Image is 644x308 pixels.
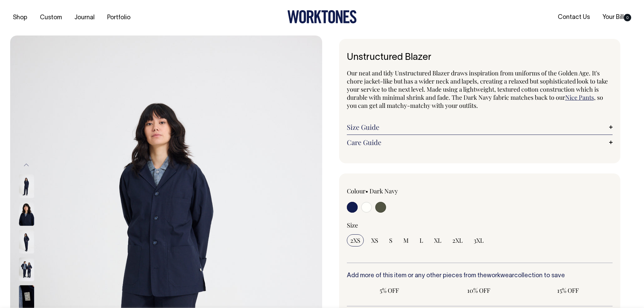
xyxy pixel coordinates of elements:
[347,273,613,279] h6: Add more of this item or any other pieces from the collection to save
[525,284,611,297] input: 15% OFF
[436,284,521,297] input: 10% OFF
[470,234,487,246] input: 3XL
[347,93,603,110] span: , so you can get all matchy-matchy with your outfits.
[21,157,31,172] button: Previous
[37,12,65,23] a: Custom
[403,236,409,244] span: M
[347,221,613,229] div: Size
[347,187,453,195] div: Colour
[434,236,442,244] span: XL
[452,236,463,244] span: 2XL
[347,52,613,63] h1: Unstructured Blazer
[368,234,382,246] input: XS
[416,234,427,246] input: L
[369,187,398,195] label: Dark Navy
[371,236,378,244] span: XS
[487,273,514,279] a: workwear
[529,286,607,294] span: 15% OFF
[19,174,34,198] img: dark-navy
[555,12,593,23] a: Contact Us
[347,234,364,246] input: 2XS
[347,123,613,131] a: Size Guide
[449,234,466,246] input: 2XL
[600,12,634,23] a: Your Bill0
[10,12,30,23] a: Shop
[431,234,445,246] input: XL
[347,69,608,101] span: Our neat and tidy Unstructured Blazer draws inspiration from uniforms of the Golden Age. It's cho...
[72,12,97,23] a: Journal
[104,12,133,23] a: Portfolio
[624,14,631,21] span: 0
[365,187,368,195] span: •
[420,236,423,244] span: L
[19,258,34,281] img: dark-navy
[386,234,396,246] input: S
[565,93,594,101] a: Nice Pants
[474,236,484,244] span: 3XL
[350,236,360,244] span: 2XS
[400,234,412,246] input: M
[347,138,613,146] a: Care Guide
[19,230,34,254] img: dark-navy
[19,202,34,226] img: dark-navy
[389,236,392,244] span: S
[347,284,432,297] input: 5% OFF
[439,286,518,294] span: 10% OFF
[350,286,429,294] span: 5% OFF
